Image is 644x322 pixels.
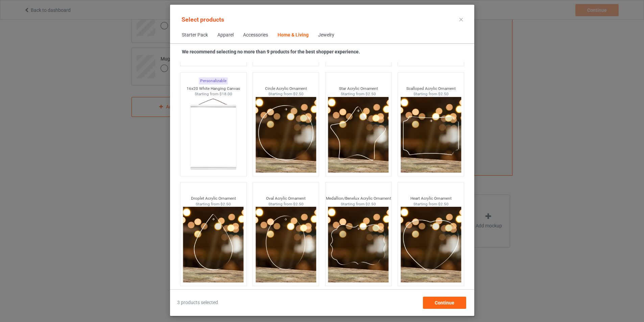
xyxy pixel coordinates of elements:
[325,201,391,207] div: Starting from
[401,97,461,173] img: scalloped-thumbnail.png
[325,91,391,97] div: Starting from
[328,97,388,173] img: star-thumbnail.png
[219,92,232,96] span: $18.00
[401,207,461,282] img: heart-thumbnail.png
[183,97,243,173] img: regular.jpg
[243,32,268,39] div: Accessories
[220,202,231,206] span: $2.50
[398,86,464,92] div: Scalloped Acrylic Ornament
[328,207,388,282] img: medallion-thumbnail.png
[325,86,391,92] div: Star Acrylic Ornament
[365,92,376,96] span: $2.50
[177,27,213,43] span: Starter Pack
[180,201,246,207] div: Starting from
[256,207,316,282] img: oval-thumbnail.png
[293,92,303,96] span: $2.50
[253,91,319,97] div: Starting from
[278,32,309,39] div: Home & Living
[318,32,334,39] div: Jewelry
[180,91,246,97] div: Starting from
[199,77,228,84] div: Personalizable
[398,201,464,207] div: Starting from
[182,16,224,23] span: Select products
[365,202,376,206] span: $2.50
[180,196,246,201] div: Droplet Acrylic Ornament
[325,196,391,201] div: Medallion/Benelux Acrylic Ornament
[217,32,234,39] div: Apparel
[253,196,319,201] div: Oval Acrylic Ornament
[183,207,243,282] img: drop-thumbnail.png
[293,202,303,206] span: $2.50
[180,86,246,92] div: 16x20 White Hanging Canvas
[438,202,448,206] span: $2.50
[177,299,218,306] span: 3 products selected
[256,97,316,173] img: circle-thumbnail.png
[398,196,464,201] div: Heart Acrylic Ornament
[398,91,464,97] div: Starting from
[438,92,448,96] span: $2.50
[423,297,466,309] div: Continue
[253,86,319,92] div: Circle Acrylic Ornament
[182,49,360,54] strong: We recommend selecting no more than 9 products for the best shopper experience.
[434,300,454,305] span: Continue
[253,201,319,207] div: Starting from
